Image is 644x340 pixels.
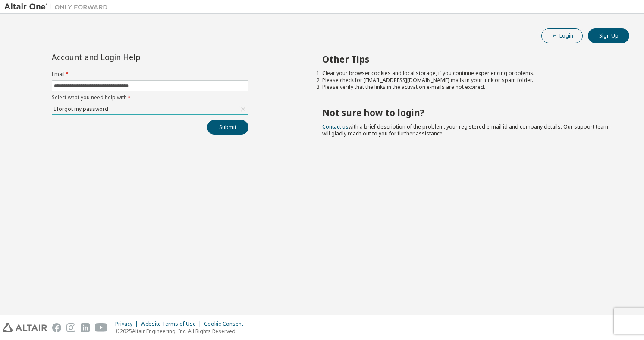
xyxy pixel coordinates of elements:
[95,323,107,332] img: youtube.svg
[52,104,248,114] div: I forgot my password
[53,104,110,114] div: I forgot my password
[322,84,614,91] li: Please verify that the links in the activation e-mails are not expired.
[52,54,209,60] div: Account and Login Help
[588,28,629,43] button: Sign Up
[322,54,614,65] h2: Other Tips
[322,107,614,118] h2: Not sure how to login?
[204,321,248,327] div: Cookie Consent
[115,327,248,335] p: © 2025 Altair Engineering, Inc. All Rights Reserved.
[207,120,248,135] button: Submit
[52,71,248,78] label: Email
[322,123,608,137] span: with a brief description of the problem, your registered e-mail id and company details. Our suppo...
[541,28,583,43] button: Login
[66,323,75,332] img: instagram.svg
[52,323,61,332] img: facebook.svg
[4,3,112,11] img: Altair One
[81,323,90,332] img: linkedin.svg
[322,77,614,84] li: Please check for [EMAIL_ADDRESS][DOMAIN_NAME] mails in your junk or spam folder.
[52,94,248,101] label: Select what you need help with
[322,70,614,77] li: Clear your browser cookies and local storage, if you continue experiencing problems.
[3,323,47,332] img: altair_logo.svg
[115,321,141,327] div: Privacy
[322,123,349,130] a: Contact us
[141,321,204,327] div: Website Terms of Use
